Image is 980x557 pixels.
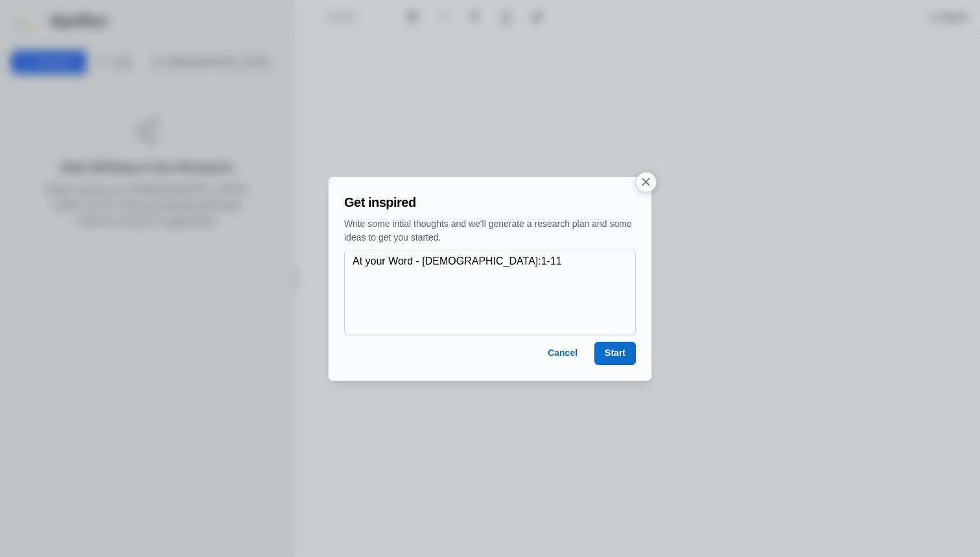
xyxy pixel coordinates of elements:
[594,342,636,365] button: Start
[353,254,635,331] textarea: At your Word - [DEMOGRAPHIC_DATA]:1-11
[344,193,636,212] h2: Get inspired
[537,342,588,365] button: Cancel
[915,492,964,541] iframe: Drift Widget Chat Controller
[344,217,636,244] p: Write some intial thoughts and we'll generate a research plan and some ideas to get you started.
